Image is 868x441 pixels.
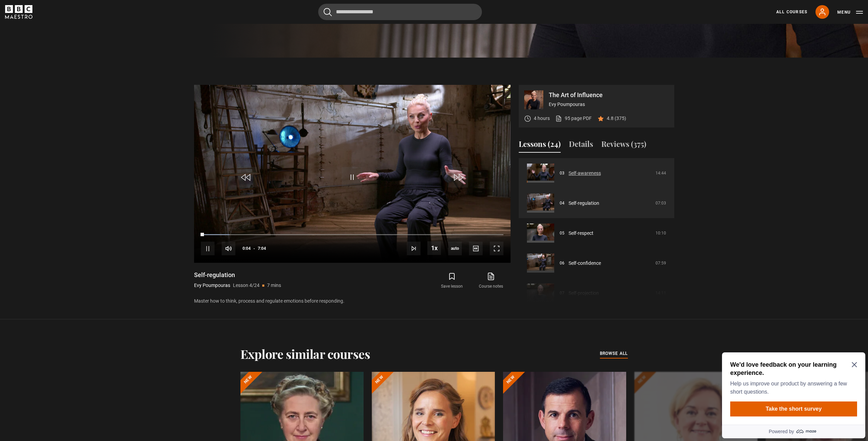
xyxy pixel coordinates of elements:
a: All Courses [776,9,807,15]
div: Progress Bar [201,234,503,235]
video-js: Video Player [194,85,511,263]
div: Current quality: 720p [448,242,462,255]
button: Next Lesson [407,242,421,255]
button: Details [569,138,593,153]
p: 4.8 (375) [607,115,626,122]
button: Mute [222,242,235,255]
button: Captions [469,242,483,255]
button: Pause [201,242,215,255]
button: Lessons (24) [519,138,561,153]
a: Self-confidence [569,260,601,267]
span: 0:04 [242,242,251,255]
span: 7:04 [258,242,266,255]
a: Powered by maze [3,75,146,89]
span: auto [448,242,462,255]
button: Save lesson [432,271,471,291]
a: 95 page PDF [555,115,592,122]
p: Help us improve our product by answering a few short questions. [11,30,135,46]
input: Search [318,4,482,20]
button: Playback Rate [427,241,441,255]
button: Fullscreen [490,242,503,255]
span: - [253,246,255,251]
svg: BBC Maestro [5,5,32,19]
p: Evy Poumpouras [549,101,669,108]
p: 4 hours [534,115,550,122]
a: browse all [600,350,628,358]
button: Take the short survey [11,52,138,67]
p: The Art of Influence [549,92,669,98]
span: browse all [600,350,628,357]
a: Self-awareness [569,170,601,177]
h2: Explore similar courses [240,347,370,361]
h1: Self-regulation [194,271,281,279]
a: Self-respect [569,230,593,237]
p: Master how to think, process and regulate emotions before responding. [194,298,511,305]
a: Self-regulation [569,200,599,207]
button: Close Maze Prompt [132,12,138,18]
h2: We'd love feedback on your learning experience. [11,11,135,27]
button: Toggle navigation [837,9,863,16]
a: Course notes [471,271,510,291]
p: Evy Poumpouras [194,282,230,289]
div: Optional study invitation [3,3,146,89]
button: Submit the search query [324,8,332,16]
button: Reviews (375) [601,138,646,153]
p: Lesson 4/24 [233,282,260,289]
p: 7 mins [267,282,281,289]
